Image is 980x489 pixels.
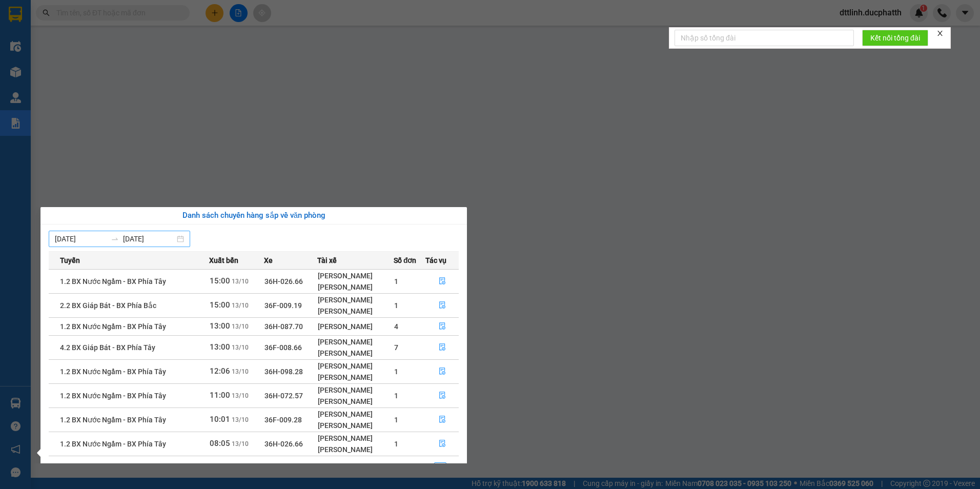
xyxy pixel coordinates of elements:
span: 13/10 [232,302,249,309]
div: [PERSON_NAME] [318,396,393,407]
span: file-done [439,440,446,448]
span: 36H-026.66 [264,440,303,448]
div: [PERSON_NAME] [318,294,393,305]
span: 36H-072.57 [264,392,303,400]
span: 13:00 [210,342,230,352]
div: [PERSON_NAME] [318,420,393,431]
div: [PERSON_NAME] [318,409,393,420]
span: 1.2 BX Nước Ngầm - BX Phía Tây [60,440,166,448]
span: 1.2 BX Nước Ngầm - BX Phía Tây [60,277,166,286]
div: [PERSON_NAME] [318,305,393,317]
span: 1.2 BX Nước Ngầm - BX Phía Tây [60,368,166,376]
span: 1 [394,301,398,310]
span: Số đơn [394,255,417,266]
span: 7 [394,343,398,352]
div: [PERSON_NAME] [318,348,393,359]
span: Tác vụ [425,255,446,266]
span: file-done [439,368,446,376]
span: Xe [264,255,273,266]
div: Danh sách chuyến hàng sắp về văn phòng [49,210,459,222]
button: file-done [426,318,458,335]
button: file-done [426,363,458,380]
button: file-done [426,436,458,452]
span: 36H-087.70 [264,322,303,331]
span: 1 [394,416,398,424]
span: 4.2 BX Giáp Bát - BX Phía Tây [60,343,155,352]
div: [PERSON_NAME] [318,281,393,293]
span: file-done [439,322,446,331]
span: 36H-098.28 [264,368,303,376]
span: 1 [394,368,398,376]
span: file-done [439,416,446,424]
span: 10:01 [210,415,230,424]
span: Tài xế [317,255,337,266]
span: close [936,30,944,37]
div: [PERSON_NAME] [318,270,393,281]
span: 15:00 [210,300,230,310]
span: 13/10 [232,278,249,285]
a: 1 [435,463,446,474]
li: Previous Page [422,462,434,475]
span: 1 [394,440,398,448]
span: file-done [439,277,446,286]
input: Đến ngày [123,233,175,244]
button: file-done [426,412,458,428]
span: 13/10 [232,392,249,399]
div: [PERSON_NAME] [318,384,393,396]
span: 13/10 [232,416,249,423]
button: right [446,462,459,475]
span: 1 [394,392,398,400]
div: [PERSON_NAME] [318,433,393,444]
span: 13/10 [232,368,249,375]
span: swap-right [111,235,119,243]
span: 12:06 [210,366,230,376]
span: to [111,235,119,243]
span: 13/10 [232,440,249,447]
span: 1.2 BX Nước Ngầm - BX Phía Tây [60,416,166,424]
span: 1.2 BX Nước Ngầm - BX Phía Tây [60,392,166,400]
li: 1 [434,462,446,475]
span: Kết nối tổng đài [870,32,920,44]
input: Từ ngày [55,233,107,244]
span: 36F-009.19 [264,301,302,310]
span: 13:00 [210,321,230,331]
span: file-done [439,343,446,352]
span: 4 [394,322,398,331]
div: [PERSON_NAME] [318,372,393,383]
span: 36H-026.66 [264,277,303,286]
div: [PERSON_NAME] [318,321,393,332]
button: file-done [426,273,458,290]
span: 08:05 [210,439,230,448]
button: Kết nối tổng đài [862,30,928,46]
div: [PERSON_NAME] [318,336,393,348]
li: Next Page [446,462,459,475]
span: 11:00 [210,391,230,400]
div: [PERSON_NAME] [318,444,393,455]
button: left [422,462,434,475]
div: [PERSON_NAME] [318,360,393,372]
span: 1 [394,277,398,286]
span: 2.2 BX Giáp Bát - BX Phía Bắc [60,301,156,310]
span: Xuất bến [209,255,238,266]
button: file-done [426,388,458,404]
span: file-done [439,301,446,310]
span: 13/10 [232,323,249,330]
button: file-done [426,297,458,314]
button: file-done [426,339,458,356]
span: 36F-009.28 [264,416,302,424]
span: 13/10 [232,344,249,351]
span: Tuyến [60,255,80,266]
span: file-done [439,392,446,400]
span: 15:00 [210,276,230,286]
input: Nhập số tổng đài [675,30,854,46]
span: 1.2 BX Nước Ngầm - BX Phía Tây [60,322,166,331]
span: 36F-008.66 [264,343,302,352]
